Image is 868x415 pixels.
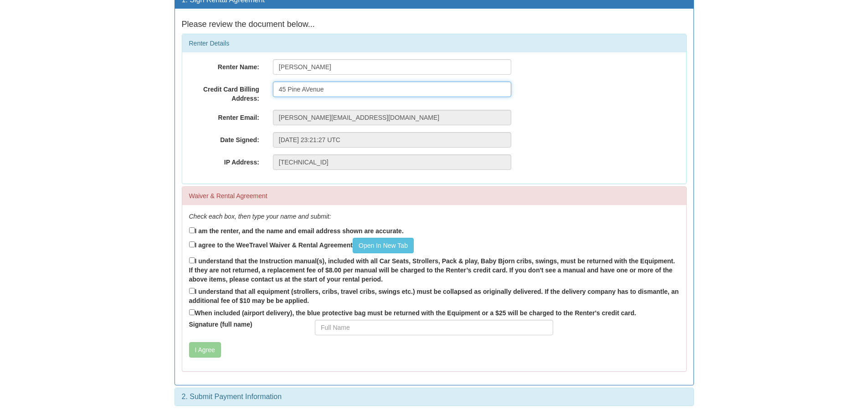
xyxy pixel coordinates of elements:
[189,225,404,236] label: I am the renter, and the name and email address shown are accurate.
[189,309,195,315] input: When included (airport delivery), the blue protective bag must be returned with the Equipment or ...
[189,238,414,253] label: I agree to the WeeTravel Waiver & Rental Agreement
[189,256,679,284] label: I understand that the Instruction manual(s), included with all Car Seats, Strollers, Pack & play,...
[189,213,331,220] em: Check each box, then type your name and submit:
[353,238,414,253] a: Open In New Tab
[182,20,687,29] h4: Please review the document below...
[189,307,637,318] label: When included (airport delivery), the blue protective bag must be returned with the Equipment or ...
[189,227,195,233] input: I am the renter, and the name and email address shown are accurate.
[182,393,687,401] h3: 2. Submit Payment Information
[182,34,686,52] div: Renter Details
[189,241,195,247] input: I agree to the WeeTravel Waiver & Rental AgreementOpen In New Tab
[182,320,308,329] label: Signature (full name)
[182,59,266,72] label: Renter Name:
[189,286,679,305] label: I understand that all equipment (strollers, cribs, travel cribs, swings etc.) must be collapsed a...
[182,82,266,103] label: Credit Card Billing Address:
[182,154,266,167] label: IP Address:
[189,288,195,294] input: I understand that all equipment (strollers, cribs, travel cribs, swings etc.) must be collapsed a...
[182,187,686,205] div: Waiver & Rental Agreement
[189,342,221,358] button: I Agree
[315,320,553,335] input: Full Name
[189,257,195,263] input: I understand that the Instruction manual(s), included with all Car Seats, Strollers, Pack & play,...
[182,110,266,122] label: Renter Email:
[182,132,266,144] label: Date Signed:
